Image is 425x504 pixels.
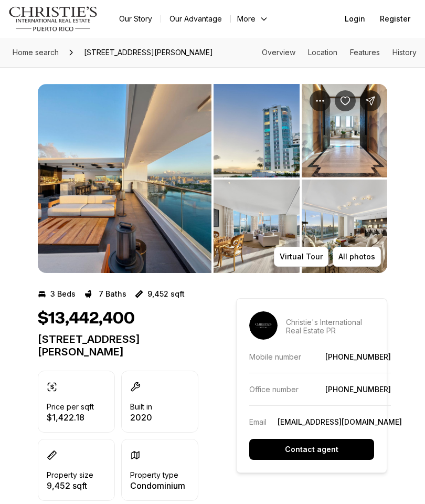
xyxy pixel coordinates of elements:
[8,6,98,31] img: logo
[302,180,388,273] button: View image gallery
[249,439,374,460] button: Contact agent
[335,90,356,111] button: Save Property: 1004 ASHFORD AVE #Penthouse
[249,417,267,426] p: Email
[338,253,375,261] p: All photos
[345,15,365,23] span: Login
[333,247,381,267] button: All photos
[274,247,328,267] button: Virtual Tour
[47,413,94,422] p: $1,422.18
[249,352,301,361] p: Mobile number
[392,48,417,57] a: Skip to: History
[130,403,152,411] p: Built in
[38,333,198,358] p: [STREET_ADDRESS][PERSON_NAME]
[8,44,63,61] a: Home search
[38,84,211,273] li: 1 of 13
[308,48,337,57] a: Skip to: Location
[262,48,295,57] a: Skip to: Overview
[130,413,152,422] p: 2020
[111,12,161,26] a: Our Story
[231,12,275,26] button: More
[360,90,381,111] button: Share Property: 1004 ASHFORD AVE #Penthouse
[350,48,380,57] a: Skip to: Features
[38,84,387,273] div: Listing Photos
[262,48,417,57] nav: Page section menu
[286,318,374,335] p: Christie's International Real Estate PR
[84,286,126,302] button: 7 Baths
[99,290,126,298] p: 7 Baths
[161,12,230,26] a: Our Advantage
[278,417,402,426] a: [EMAIL_ADDRESS][DOMAIN_NAME]
[338,8,371,29] button: Login
[47,403,94,411] p: Price per sqft
[214,84,387,273] li: 2 of 13
[310,90,331,111] button: Property options
[374,8,417,29] button: Register
[325,385,391,394] a: [PHONE_NUMBER]
[13,48,59,57] span: Home search
[302,84,388,177] button: View image gallery
[249,385,299,394] p: Office number
[80,44,217,61] span: [STREET_ADDRESS][PERSON_NAME]
[285,445,338,454] p: Contact agent
[38,84,211,273] button: View image gallery
[50,290,76,298] p: 3 Beds
[380,15,410,23] span: Register
[325,352,391,361] a: [PHONE_NUMBER]
[214,180,300,273] button: View image gallery
[38,309,135,329] h1: $13,442,400
[214,84,300,177] button: View image gallery
[147,290,185,298] p: 9,452 sqft
[280,253,323,261] p: Virtual Tour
